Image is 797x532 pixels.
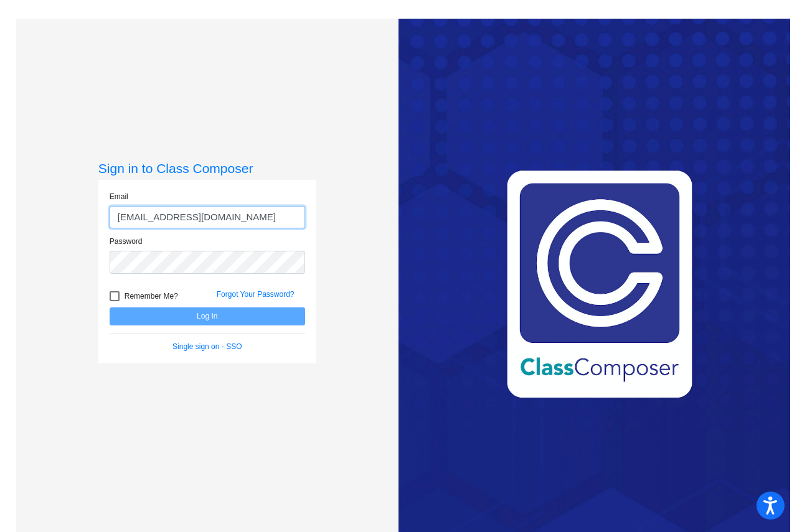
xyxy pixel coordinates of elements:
a: Single sign on - SSO [172,342,242,351]
a: Forgot Your Password? [217,290,295,299]
label: Email [110,191,128,202]
label: Password [110,236,143,247]
h3: Sign in to Class Composer [98,161,316,176]
span: Remember Me? [125,289,178,304]
button: Log In [110,307,305,325]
